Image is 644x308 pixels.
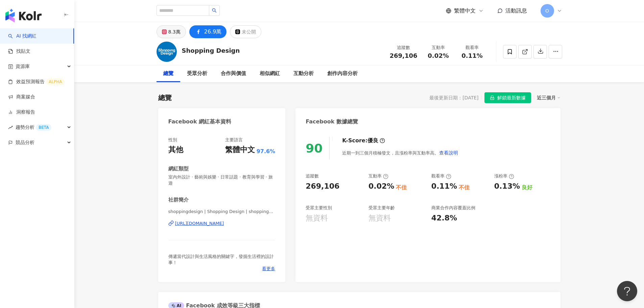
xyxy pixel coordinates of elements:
div: 追蹤數 [390,44,418,51]
span: 趨勢分析 [16,120,51,135]
div: 社群簡介 [168,196,189,204]
img: KOL Avatar [157,42,177,62]
div: 不佳 [396,184,407,191]
div: 受眾主要年齡 [368,205,395,211]
button: 未公開 [230,25,261,38]
span: 活動訊息 [505,7,527,14]
a: [URL][DOMAIN_NAME] [168,220,276,227]
span: 0.11% [461,52,482,59]
div: 追蹤數 [306,173,319,179]
div: 網紅類型 [168,165,189,172]
button: 查看說明 [439,146,458,160]
img: logo [5,9,42,22]
div: 0.02% [368,181,394,192]
div: 繁體中文 [225,145,255,155]
div: 總覽 [158,93,172,102]
div: 優良 [367,137,378,144]
div: 相似網紅 [260,70,280,78]
span: 資源庫 [16,59,30,74]
span: 解鎖最新數據 [497,93,526,103]
div: 無資料 [368,213,391,223]
div: 創作內容分析 [327,70,358,78]
button: 26.9萬 [189,25,227,38]
a: 商案媒合 [8,94,35,100]
div: 互動率 [426,44,451,51]
span: 269,106 [390,52,418,59]
a: 找貼文 [8,48,30,55]
div: 未公開 [242,27,256,37]
span: 查看說明 [439,150,458,156]
div: 26.9萬 [204,27,222,37]
span: 0.02% [428,52,449,59]
div: 觀看率 [431,173,451,179]
span: O [545,7,549,15]
span: lock [490,95,495,100]
div: 商業合作內容覆蓋比例 [431,205,475,211]
span: 看更多 [262,266,275,272]
div: 42.8% [431,213,457,223]
div: [URL][DOMAIN_NAME] [175,220,224,227]
div: Shopping Design [182,46,240,55]
span: 室內外設計 · 藝術與娛樂 · 日常話題 · 教育與學習 · 旅遊 [168,174,276,186]
div: 無資料 [306,213,328,223]
div: 互動分析 [293,70,314,78]
div: 0.11% [431,181,457,192]
span: rise [8,125,13,130]
a: 洞察報告 [8,109,35,116]
div: 90 [306,141,323,155]
div: 最後更新日期：[DATE] [429,95,478,100]
a: 效益預測報告ALPHA [8,78,65,85]
div: 良好 [522,184,532,191]
button: 解鎖最新數據 [484,92,531,103]
span: 繁體中文 [454,7,476,15]
div: 8.3萬 [168,27,181,37]
span: 傳遞當代設計與生活風格的關鍵字，發掘生活裡的設計事！ [168,254,274,265]
div: 合作與價值 [221,70,246,78]
div: 互動率 [368,173,388,179]
div: 不佳 [459,184,470,191]
span: 97.6% [257,148,276,155]
div: 269,106 [306,181,339,192]
div: Facebook 網紅基本資料 [168,118,232,125]
div: 總覽 [163,70,173,78]
div: 漲粉率 [494,173,514,179]
div: Facebook 數據總覽 [306,118,358,125]
div: 0.13% [494,181,520,192]
div: 其他 [168,145,183,155]
div: 觀看率 [459,44,485,51]
div: 近期一到三個月積極發文，且漲粉率與互動率高。 [342,146,458,160]
span: 競品分析 [16,135,34,150]
span: shoppingdesign | Shopping Design | shoppingdesign [168,209,276,215]
div: 性別 [168,137,177,143]
a: searchAI 找網紅 [8,33,37,40]
iframe: Help Scout Beacon - Open [617,281,637,301]
div: 主要語言 [225,137,243,143]
button: 8.3萬 [157,25,186,38]
span: search [212,8,217,13]
div: 受眾主要性別 [306,205,332,211]
div: 近三個月 [537,93,560,102]
div: K-Score : [342,137,385,144]
div: BETA [36,124,51,131]
div: 受眾分析 [187,70,207,78]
